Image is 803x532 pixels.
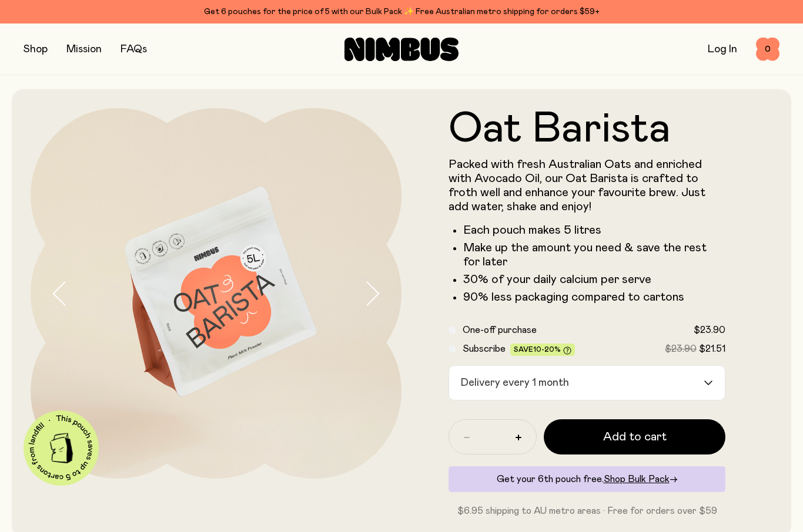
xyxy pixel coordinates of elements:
[514,346,571,355] span: Save
[603,429,667,445] span: Add to cart
[449,157,725,214] p: Packed with fresh Australian Oats and enriched with Avocado Oil, our Oat Barista is crafted to fr...
[544,419,725,454] button: Add to cart
[694,325,725,335] span: $23.90
[708,44,737,55] a: Log In
[463,241,725,269] li: Make up the amount you need & save the rest for later
[463,290,725,304] li: 90% less packaging compared to cartons
[449,108,725,150] h1: Oat Barista
[463,223,725,237] li: Each pouch makes 5 litres
[449,504,725,518] p: $6.95 shipping to AU metro areas · Free for orders over $59
[463,272,725,287] li: 30% of your daily calcium per serve
[463,344,506,353] span: Subscribe
[121,44,147,55] a: FAQs
[66,44,102,55] a: Mission
[699,344,725,353] span: $21.51
[604,474,670,484] span: Shop Bulk Pack
[604,474,678,484] a: Shop Bulk Pack→
[463,325,537,335] span: One-off purchase
[24,5,779,19] div: Get 6 pouches for the price of 5 with our Bulk Pack ✨ Free Australian metro shipping for orders $59+
[573,366,702,400] input: Search for option
[449,466,725,492] div: Get your 6th pouch free.
[756,38,779,61] button: 0
[665,344,697,353] span: $23.90
[457,366,572,400] span: Delivery every 1 month
[533,346,561,353] span: 10-20%
[449,365,725,400] div: Search for option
